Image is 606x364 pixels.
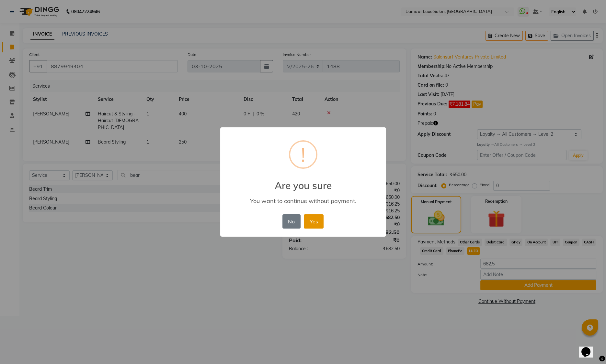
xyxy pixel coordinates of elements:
[579,338,600,358] iframe: chat widget
[220,172,386,191] h2: Are you sure
[304,214,324,229] button: Yes
[301,142,305,167] div: !
[282,214,301,229] button: No
[229,197,376,205] div: You want to continue without payment.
